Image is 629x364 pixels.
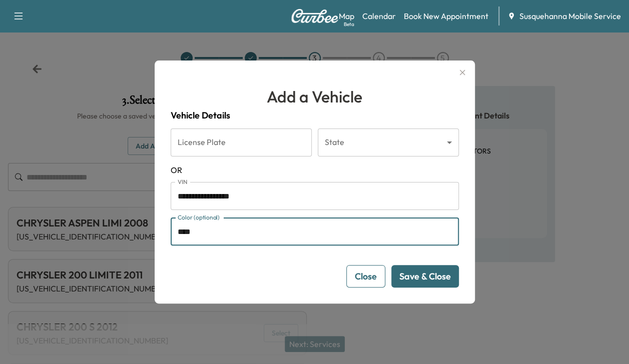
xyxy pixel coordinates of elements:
span: OR [171,164,459,176]
div: Beta [344,20,354,28]
label: Color (optional) [178,213,220,221]
h4: Vehicle Details [171,108,459,122]
button: Save & Close [391,265,459,287]
a: MapBeta [339,10,354,22]
button: Close [346,265,385,287]
h1: Add a Vehicle [171,84,459,108]
a: Book New Appointment [404,10,488,22]
img: Curbee Logo [291,9,339,23]
span: Susquehanna Mobile Service [519,10,621,22]
label: VIN [178,177,188,186]
a: Calendar [362,10,396,22]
